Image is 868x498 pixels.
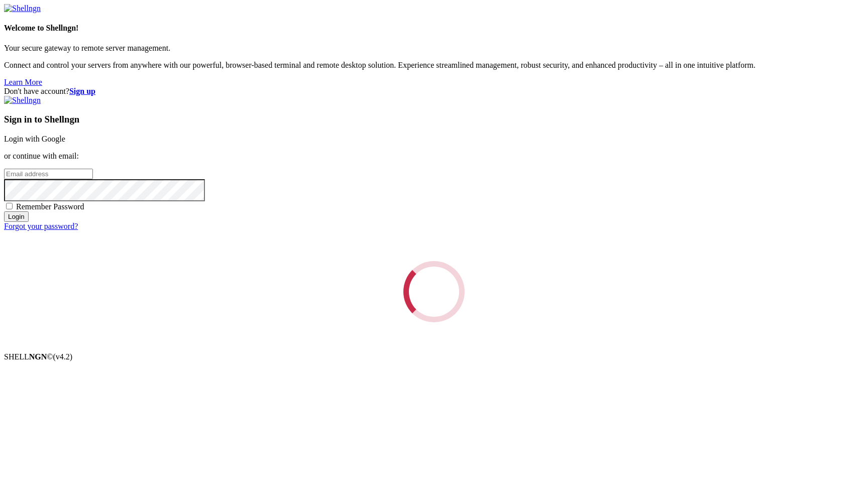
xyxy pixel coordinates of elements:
[6,203,13,209] input: Remember Password
[4,169,93,179] input: Email address
[4,44,864,53] p: Your secure gateway to remote server management.
[4,135,65,143] a: Login with Google
[4,24,864,33] h4: Welcome to Shellngn!
[4,114,864,125] h3: Sign in to Shellngn
[69,87,95,95] a: Sign up
[29,352,47,361] b: NGN
[4,211,29,222] input: Login
[4,96,41,105] img: Shellngn
[4,4,41,13] img: Shellngn
[4,152,864,161] p: or continue with email:
[398,256,470,328] div: Loading...
[4,87,864,96] div: Don't have account?
[4,222,78,230] a: Forgot your password?
[4,61,864,70] p: Connect and control your servers from anywhere with our powerful, browser-based terminal and remo...
[16,202,84,211] span: Remember Password
[4,78,42,86] a: Learn More
[4,352,72,361] span: SHELL ©
[53,352,73,361] span: 4.2.0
